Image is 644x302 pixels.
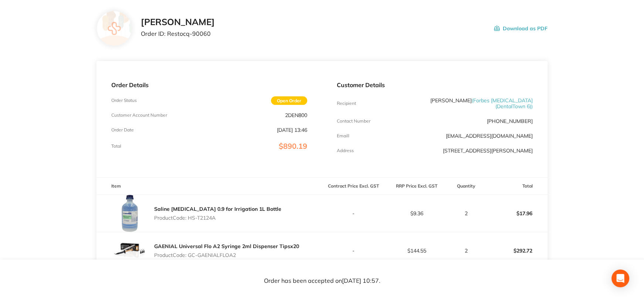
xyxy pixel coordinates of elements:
[487,118,533,124] p: [PHONE_NUMBER]
[154,252,299,258] p: Product Code: GC-GAENIALFLOA2
[154,243,299,250] a: GAENIAL Universal Flo A2 Syringe 2ml Dispenser Tipsx20
[279,141,307,151] span: $890.19
[611,270,629,287] div: Open Intercom Messenger
[277,127,307,133] p: [DATE] 13:46
[484,178,548,195] th: Total
[322,210,385,216] p: -
[472,97,533,110] span: ( Forbes [MEDICAL_DATA] (DentalTown 6) )
[337,133,349,138] p: Emaill
[111,113,167,118] p: Customer Account Number
[448,210,484,216] p: 2
[443,148,533,154] p: [STREET_ADDRESS][PERSON_NAME]
[386,248,448,254] p: $144.55
[111,82,307,88] p: Order Details
[141,17,215,27] h2: [PERSON_NAME]
[337,119,370,124] p: Contact Number
[111,144,121,149] p: Total
[322,178,385,195] th: Contract Price Excl. GST
[402,97,533,109] p: [PERSON_NAME]
[448,248,484,254] p: 2
[264,278,380,284] p: Order has been accepted on [DATE] 10:57 .
[271,96,307,105] span: Open Order
[494,17,548,40] button: Download as PDF
[111,127,134,133] p: Order Date
[337,101,356,106] p: Recipient
[96,178,322,195] th: Item
[485,205,547,222] p: $17.96
[154,206,281,212] a: Saline [MEDICAL_DATA] 0.9 for Irrigation 1L Bottle
[485,242,547,260] p: $292.72
[385,178,448,195] th: RRP Price Excl. GST
[285,112,307,118] p: 2DEN800
[337,148,354,153] p: Address
[386,210,448,216] p: $9.36
[322,248,385,254] p: -
[446,133,533,139] a: [EMAIL_ADDRESS][DOMAIN_NAME]
[111,232,148,269] img: OThnczc3bw
[141,30,215,37] p: Order ID: Restocq- 90060
[448,178,484,195] th: Quantity
[154,215,281,221] p: Product Code: HS-T2124A
[337,82,533,88] p: Customer Details
[111,98,137,103] p: Order Status
[111,195,148,232] img: eTltNHZzaQ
